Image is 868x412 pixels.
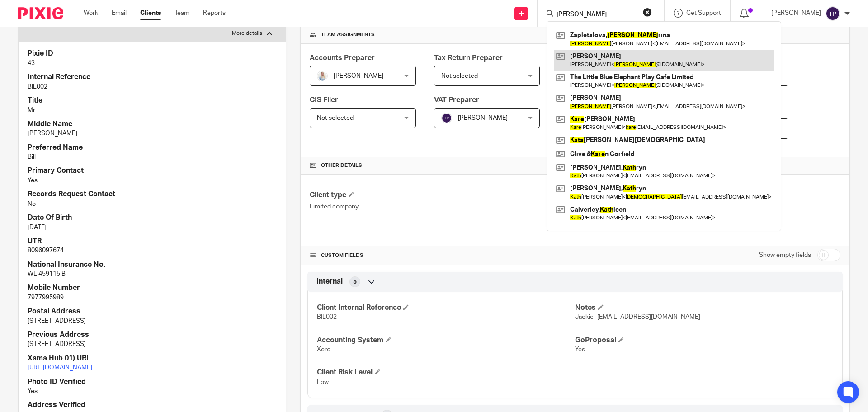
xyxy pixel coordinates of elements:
[28,72,277,82] h4: Internal Reference
[28,189,277,199] h4: Records Request Contact
[575,314,700,320] span: Jackie- [EMAIL_ADDRESS][DOMAIN_NAME]
[28,387,277,396] p: Yes
[759,251,811,260] label: Show empty fields
[232,30,262,37] p: More details
[458,115,508,121] span: [PERSON_NAME]
[28,166,277,175] h4: Primary Contact
[28,400,277,410] h4: Address Verified
[28,176,277,185] p: Yes
[112,9,127,18] a: Email
[434,54,503,62] span: Tax Return Preparer
[140,9,161,18] a: Clients
[317,314,337,320] span: BIL002
[317,368,575,377] h4: Client Risk Level
[334,73,383,79] span: [PERSON_NAME]
[310,252,575,259] h4: CUSTOM FIELDS
[28,199,277,208] p: No
[28,49,277,58] h4: Pixie ID
[84,9,98,18] a: Work
[556,11,637,19] input: Search
[28,213,277,223] h4: Date Of Birth
[441,73,478,79] span: Not selected
[28,152,277,161] p: Bill
[28,317,277,326] p: [STREET_ADDRESS]
[28,260,277,270] h4: National Insurance No.
[28,129,277,138] p: [PERSON_NAME]
[317,71,328,81] img: MC_T&CO_Headshots-25.jpg
[310,190,575,200] h4: Client type
[28,96,277,105] h4: Title
[28,365,92,371] a: [URL][DOMAIN_NAME]
[771,9,821,18] p: [PERSON_NAME]
[317,346,330,353] span: Xero
[28,237,277,246] h4: UTR
[643,8,652,17] button: Clear
[317,303,575,313] h4: Client Internal Reference
[175,9,189,18] a: Team
[686,10,721,16] span: Get Support
[575,303,833,313] h4: Notes
[434,96,479,104] span: VAT Preparer
[826,6,840,21] img: svg%3E
[575,346,585,353] span: Yes
[28,354,277,363] h4: Xama Hub 01) URL
[316,277,343,286] span: Internal
[28,340,277,349] p: [STREET_ADDRESS]
[321,162,362,169] span: Other details
[317,379,329,385] span: Low
[28,223,277,232] p: [DATE]
[28,119,277,129] h4: Middle Name
[28,270,277,279] p: WL 459115 B
[28,106,277,115] p: Mr
[28,59,277,68] p: 43
[18,7,63,19] img: Pixie
[28,246,277,255] p: 8096097674
[310,96,338,104] span: CIS Filer
[317,115,354,121] span: Not selected
[203,9,226,18] a: Reports
[321,31,375,38] span: Team assignments
[28,330,277,340] h4: Previous Address
[28,283,277,293] h4: Mobile Number
[28,307,277,316] h4: Postal Address
[575,336,833,345] h4: GoProposal
[28,143,277,152] h4: Preferred Name
[310,202,575,211] p: Limited company
[353,277,357,286] span: 5
[28,377,277,387] h4: Photo ID Verified
[28,82,277,91] p: BIL002
[317,336,575,345] h4: Accounting System
[310,54,375,62] span: Accounts Preparer
[28,293,277,302] p: 7977995989
[441,113,452,123] img: svg%3E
